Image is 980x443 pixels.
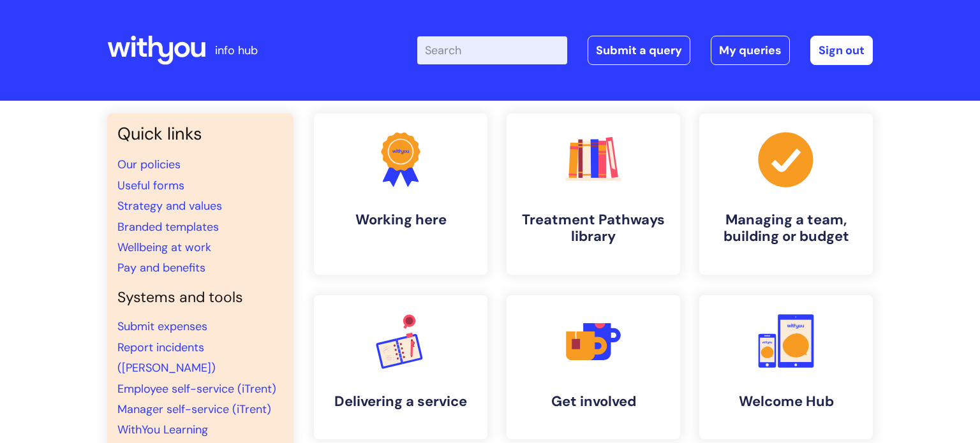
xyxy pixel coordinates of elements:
h4: Welcome Hub [709,393,863,410]
a: Welcome Hub [699,295,873,439]
a: WithYou Learning [117,422,208,437]
a: Branded templates [117,219,219,235]
h4: Managing a team, building or budget [709,212,863,245]
h4: Working here [324,212,477,228]
a: Delivering a service [314,295,487,439]
a: Managing a team, building or budget [699,113,873,275]
a: My queries [711,36,790,65]
a: Report incidents ([PERSON_NAME]) [117,340,216,375]
a: Get involved [507,295,680,439]
h4: Treatment Pathways library [517,212,670,245]
p: info hub [215,40,258,61]
a: Working here [314,113,487,275]
a: Wellbeing at work [117,240,211,255]
input: Search [417,36,567,64]
a: Useful forms [117,178,184,193]
a: Sign out [810,36,873,65]
h3: Quick links [117,124,283,144]
a: Our policies [117,157,181,172]
a: Pay and benefits [117,260,205,275]
a: Strategy and values [117,198,222,214]
div: | - [417,36,873,65]
h4: Systems and tools [117,289,283,307]
h4: Delivering a service [324,393,477,410]
a: Treatment Pathways library [507,113,680,275]
a: Employee self-service (iTrent) [117,381,276,396]
a: Submit a query [588,36,690,65]
a: Manager self-service (iTrent) [117,402,271,417]
a: Submit expenses [117,319,207,334]
h4: Get involved [517,393,670,410]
